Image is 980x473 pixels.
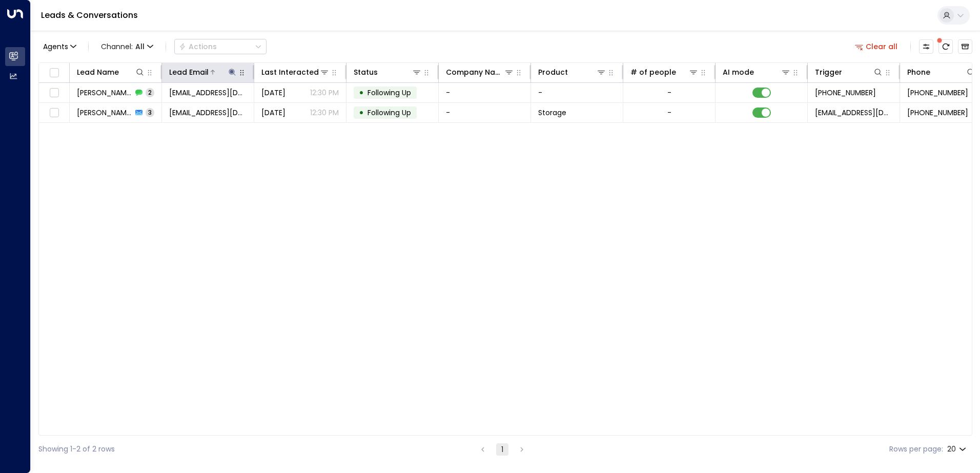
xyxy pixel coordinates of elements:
div: # of people [630,66,676,78]
button: Clear all [851,39,902,54]
span: Yaroslav Hnatchenko [77,88,132,98]
button: Customize [919,39,933,54]
span: londoncraftwork@gmail.com [169,88,247,98]
span: londoncraftwork@gmail.com [169,107,247,118]
div: Product [538,66,606,78]
span: Toggle select all [48,67,60,79]
a: Leads & Conversations [41,9,138,21]
span: leads@space-station.co.uk [815,107,892,118]
div: # of people [630,66,699,78]
div: Lead Email [169,66,237,78]
p: 12:30 PM [310,107,339,118]
div: Lead Email [169,66,209,78]
div: - [667,107,671,118]
button: Actions [174,39,267,54]
span: Oct 12, 2025 [261,107,285,118]
div: Showing 1-2 of 2 rows [38,444,115,455]
div: AI mode [723,66,754,78]
span: Channel: [97,39,157,54]
div: Company Name [446,66,514,78]
span: +447490211887 [907,107,968,118]
div: Actions [179,42,217,51]
span: There are new threads available. Refresh the grid to view the latest updates. [938,39,953,54]
span: Yesterday [261,88,285,98]
div: Button group with a nested menu [174,39,267,54]
div: Company Name [446,66,504,78]
button: Channel:All [97,39,157,54]
div: AI mode [723,66,791,78]
span: All [135,42,145,51]
div: Phone [907,66,976,78]
div: Status [354,66,378,78]
div: Last Interacted [261,66,330,78]
div: Lead Name [77,66,145,78]
td: - [531,83,623,102]
span: 2 [146,88,154,97]
div: Lead Name [77,66,119,78]
span: Agents [43,43,68,50]
span: 3 [146,108,154,117]
button: Agents [38,39,80,54]
div: • [359,104,364,121]
span: Toggle select row [48,87,60,99]
td: - [439,103,531,122]
div: Trigger [815,66,842,78]
span: Yaroslav Hnatchenko [77,107,132,118]
div: • [359,84,364,101]
div: Phone [907,66,930,78]
div: 20 [947,442,968,457]
span: +447490211887 [907,88,968,98]
button: page 1 [496,443,508,456]
span: Following Up [367,107,411,118]
div: Trigger [815,66,883,78]
span: Toggle select row [48,106,60,119]
td: - [439,83,531,102]
span: Storage [538,107,566,118]
button: Archived Leads [958,39,972,54]
span: +447490211887 [815,88,876,98]
div: Last Interacted [261,66,319,78]
p: 12:30 PM [310,88,339,98]
div: Status [354,66,422,78]
label: Rows per page: [889,444,943,455]
span: Following Up [367,88,411,98]
nav: pagination navigation [476,443,528,456]
div: Product [538,66,568,78]
div: - [667,88,671,98]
